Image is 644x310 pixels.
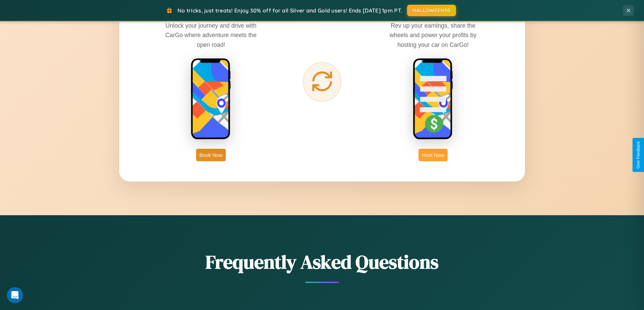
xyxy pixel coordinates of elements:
button: Book Now [196,149,226,161]
h2: Frequently Asked Questions [119,249,525,275]
button: Host Now [419,149,447,161]
span: No tricks, just treats! Enjoy 30% off for all Silver and Gold users! Ends [DATE] 1pm PT. [177,7,402,14]
button: HALLOWEEN30 [407,5,456,16]
img: host phone [413,58,453,140]
img: rent phone [191,58,231,140]
p: Unlock your journey and drive with CarGo where adventure meets the open road! [160,21,262,49]
iframe: Intercom live chat [7,287,23,303]
div: Give Feedback [636,141,641,169]
p: Rev up your earnings, share the wheels and power your profits by hosting your car on CarGo! [382,21,484,49]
